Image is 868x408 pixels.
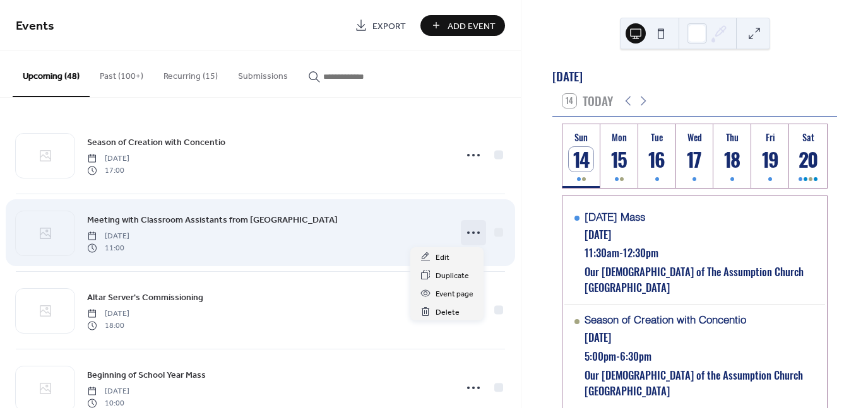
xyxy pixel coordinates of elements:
[600,124,638,188] button: Mon15
[566,131,597,144] div: Sun
[87,386,129,397] span: [DATE]
[420,15,505,36] button: Add Event
[87,242,129,254] span: 11:00
[585,348,616,364] span: 5:00pm
[642,131,672,144] div: Tue
[616,348,620,364] span: -
[676,124,714,188] button: Wed17
[436,251,449,264] span: Edit
[607,147,631,172] div: 15
[87,136,225,149] span: Season of Creation with Concentio
[645,147,669,172] div: 16
[87,368,206,382] a: Beginning of School Year Mass
[758,147,783,172] div: 19
[751,124,789,188] button: Fri19
[87,231,129,242] span: [DATE]
[796,147,821,172] div: 20
[372,20,406,33] span: Export
[585,329,815,345] div: [DATE]
[153,51,228,96] button: Recurring (15)
[585,313,815,326] div: Season of Creation with Concentio
[682,147,707,172] div: 17
[585,211,815,223] div: [DATE] Mass
[623,245,658,260] span: 12:30pm
[87,290,203,305] a: Altar Server's Commissioning
[713,124,751,188] button: Thu18
[87,165,129,176] span: 17:00
[228,51,298,96] button: Submissions
[569,147,593,172] div: 14
[720,147,745,172] div: 18
[436,306,460,319] span: Delete
[585,367,815,399] div: Our [DEMOGRAPHIC_DATA] of the Assumption Church [GEOGRAPHIC_DATA]
[87,214,338,227] span: Meeting with Classroom Assistants from [GEOGRAPHIC_DATA]
[789,124,827,188] button: Sat20
[436,269,469,283] span: Duplicate
[585,226,815,242] div: [DATE]
[87,308,129,320] span: [DATE]
[793,131,823,144] div: Sat
[552,67,837,86] div: [DATE]
[562,124,600,188] button: Sun14
[87,369,206,382] span: Beginning of School Year Mass
[16,14,54,38] span: Events
[638,124,676,188] button: Tue16
[680,131,710,144] div: Wed
[436,288,473,301] span: Event page
[87,213,338,227] a: Meeting with Classroom Assistants from [GEOGRAPHIC_DATA]
[620,348,651,364] span: 6:30pm
[13,51,90,97] button: Upcoming (48)
[585,245,619,260] span: 11:30am
[755,131,785,144] div: Fri
[585,264,815,295] div: Our [DEMOGRAPHIC_DATA] of The Assumption Church [GEOGRAPHIC_DATA]
[87,135,225,149] a: Season of Creation with Concentio
[448,20,496,33] span: Add Event
[87,320,129,331] span: 18:00
[619,245,623,260] span: -
[604,131,634,144] div: Mon
[345,15,415,36] a: Export
[87,291,203,305] span: Altar Server's Commissioning
[90,51,153,96] button: Past (100+)
[87,153,129,165] span: [DATE]
[717,131,747,144] div: Thu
